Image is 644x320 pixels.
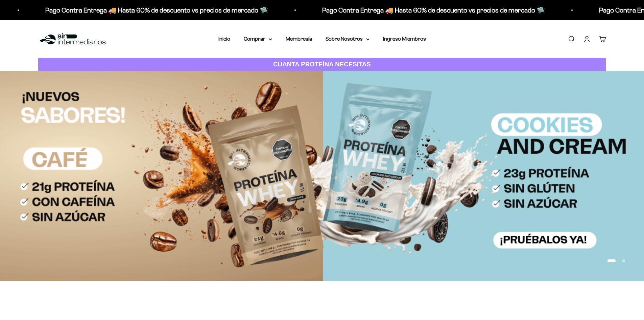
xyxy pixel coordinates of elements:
p: Pago Contra Entrega 🚚 Hasta 60% de descuento vs precios de mercado 🛸 [45,5,267,16]
strong: CUANTA PROTEÍNA NECESITAS [273,61,371,68]
a: Inicio [218,36,230,42]
a: Ingreso Miembros [383,36,426,42]
a: Membresía [286,36,312,42]
summary: Sobre Nosotros [326,35,369,43]
summary: Comprar [244,35,272,43]
a: CUANTA PROTEÍNA NECESITAS [38,58,606,71]
p: Pago Contra Entrega 🚚 Hasta 60% de descuento vs precios de mercado 🛸 [321,5,544,16]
